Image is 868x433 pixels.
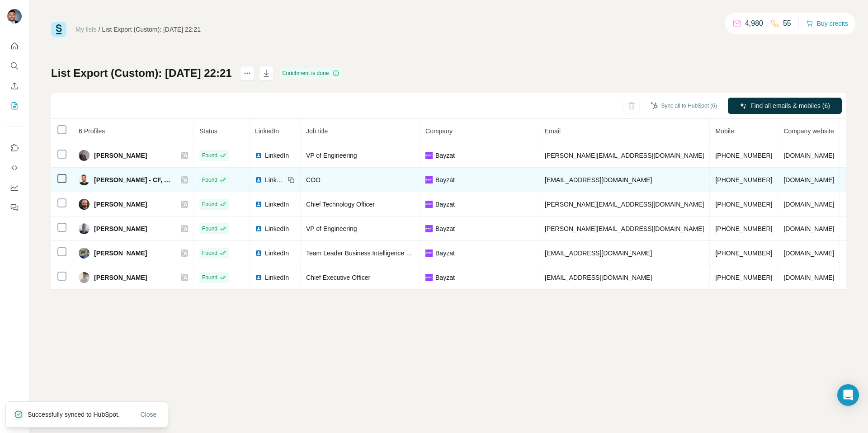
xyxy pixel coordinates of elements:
[202,273,217,282] span: Found
[7,9,22,24] img: Avatar
[94,200,147,209] span: [PERSON_NAME]
[7,38,22,54] button: Quick start
[79,199,90,210] img: Avatar
[306,176,321,184] span: COO
[7,160,22,176] button: Use Surfe API
[94,151,147,160] span: [PERSON_NAME]
[435,224,455,233] span: Bayzat
[202,176,217,184] span: Found
[265,273,289,282] span: LinkedIn
[79,174,90,185] img: Avatar
[94,273,147,282] span: [PERSON_NAME]
[255,176,262,184] img: LinkedIn logo
[783,176,834,184] span: [DOMAIN_NAME]
[435,175,455,184] span: Bayzat
[435,200,455,209] span: Bayzat
[306,201,375,208] span: Chief Technology Officer
[545,176,652,184] span: [EMAIL_ADDRESS][DOMAIN_NAME]
[545,249,652,257] span: [EMAIL_ADDRESS][DOMAIN_NAME]
[7,199,22,216] button: Feedback
[306,152,357,159] span: VP of Engineering
[545,274,652,281] span: [EMAIL_ADDRESS][DOMAIN_NAME]
[255,249,262,257] img: LinkedIn logo
[265,224,289,233] span: LinkedIn
[28,410,127,419] p: Successfully synced to HubSpot.
[51,66,232,80] h1: List Export (Custom): [DATE] 22:21
[783,127,834,135] span: Company website
[806,17,848,30] button: Buy credits
[783,249,834,257] span: [DOMAIN_NAME]
[745,18,763,29] p: 4,980
[255,152,262,159] img: LinkedIn logo
[202,225,217,233] span: Found
[715,249,772,257] span: [PHONE_NUMBER]
[425,127,453,135] span: Company
[280,68,343,79] div: Enrichment is done
[255,225,262,232] img: LinkedIn logo
[94,175,172,184] span: [PERSON_NAME] - CF, EMBA
[7,98,22,114] button: My lists
[306,249,450,257] span: Team Leader Business Intelligence & Data Science
[202,200,217,208] span: Found
[255,127,279,135] span: LinkedIn
[715,274,772,281] span: [PHONE_NUMBER]
[265,175,285,184] span: LinkedIn
[79,272,90,283] img: Avatar
[255,201,262,208] img: LinkedIn logo
[99,25,100,34] li: /
[7,58,22,74] button: Search
[75,26,97,33] a: My lists
[545,127,561,135] span: Email
[79,150,90,161] img: Avatar
[435,151,455,160] span: Bayzat
[94,224,147,233] span: [PERSON_NAME]
[715,225,772,232] span: [PHONE_NUMBER]
[265,200,289,209] span: LinkedIn
[715,127,734,135] span: Mobile
[199,127,217,135] span: Status
[51,22,66,37] img: Surfe Logo
[265,249,289,258] span: LinkedIn
[79,223,90,234] img: Avatar
[240,66,255,80] button: actions
[306,225,357,232] span: VP of Engineering
[265,151,289,160] span: LinkedIn
[728,98,842,114] button: Find all emails & mobiles (6)
[79,127,105,135] span: 6 Profiles
[202,151,217,160] span: Found
[141,410,157,419] span: Close
[715,176,772,184] span: [PHONE_NUMBER]
[306,274,370,281] span: Chief Executive Officer
[425,176,433,184] img: company-logo
[425,274,433,281] img: company-logo
[7,140,22,156] button: Use Surfe on LinkedIn
[306,127,328,135] span: Job title
[783,225,834,232] span: [DOMAIN_NAME]
[545,201,704,208] span: [PERSON_NAME][EMAIL_ADDRESS][DOMAIN_NAME]
[425,225,433,232] img: company-logo
[715,152,772,159] span: [PHONE_NUMBER]
[837,384,859,406] div: Open Intercom Messenger
[7,179,22,196] button: Dashboard
[644,99,723,113] button: Sync all to HubSpot (6)
[425,201,433,208] img: company-logo
[79,248,90,259] img: Avatar
[202,249,217,257] span: Found
[783,152,834,159] span: [DOMAIN_NAME]
[545,152,704,159] span: [PERSON_NAME][EMAIL_ADDRESS][DOMAIN_NAME]
[783,201,834,208] span: [DOMAIN_NAME]
[715,201,772,208] span: [PHONE_NUMBER]
[102,25,201,34] div: List Export (Custom): [DATE] 22:21
[134,406,163,423] button: Close
[783,18,791,29] p: 55
[435,273,455,282] span: Bayzat
[94,249,147,258] span: [PERSON_NAME]
[255,274,262,281] img: LinkedIn logo
[435,249,455,258] span: Bayzat
[783,274,834,281] span: [DOMAIN_NAME]
[425,152,433,159] img: company-logo
[545,225,704,232] span: [PERSON_NAME][EMAIL_ADDRESS][DOMAIN_NAME]
[425,249,433,257] img: company-logo
[7,78,22,94] button: Enrich CSV
[750,101,830,110] span: Find all emails & mobiles (6)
